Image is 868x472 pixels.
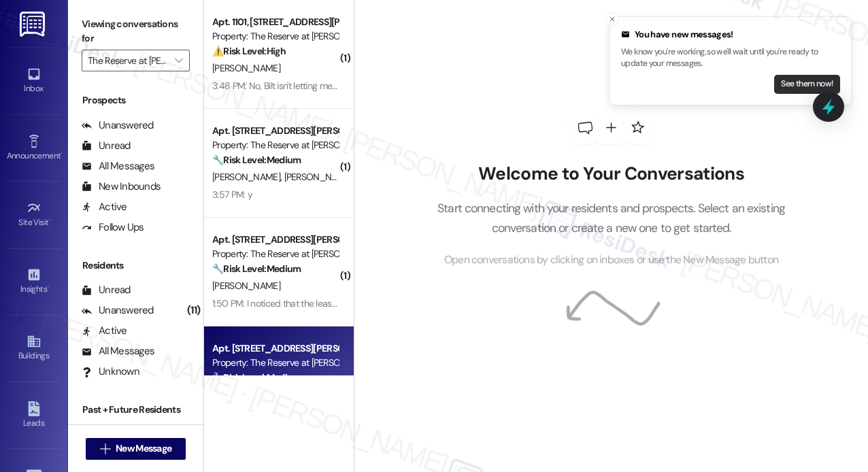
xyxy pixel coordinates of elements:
div: Prospects [68,93,203,107]
span: • [49,216,51,225]
div: Apt. [STREET_ADDRESS][PERSON_NAME] [212,124,338,138]
button: Close toast [605,12,619,26]
label: Viewing conversations for [82,14,190,50]
div: You have new messages! [621,28,840,41]
strong: 🔧 Risk Level: Medium [212,263,301,275]
div: Property: The Reserve at [PERSON_NAME][GEOGRAPHIC_DATA] [212,138,338,152]
h2: Welcome to Your Conversations [417,163,806,185]
a: Inbox [7,63,61,99]
strong: 🔧 Risk Level: Medium [212,154,301,166]
div: Follow Ups [82,220,144,235]
span: New Message [116,441,171,456]
div: Active [82,324,127,338]
div: (11) [184,300,203,321]
div: Past + Future Residents [68,403,203,417]
div: Unread [82,283,131,297]
div: Unanswered [82,303,154,318]
span: [PERSON_NAME] [212,280,280,292]
div: Active [82,200,127,214]
span: [PERSON_NAME] [212,171,284,183]
div: Property: The Reserve at [PERSON_NAME][GEOGRAPHIC_DATA] [212,247,338,261]
div: 3:48 PM: No, Bilt isn't letting me process payment. is it possible you can help? [212,80,514,92]
button: New Message [86,438,186,460]
div: Apt. [STREET_ADDRESS][PERSON_NAME] [212,233,338,247]
a: Buildings [7,330,61,367]
div: Residents [68,258,203,273]
div: Unanswered [82,118,154,133]
p: Start connecting with your residents and prospects. Select an existing conversation or create a n... [417,199,806,237]
div: Unread [82,139,131,153]
i:  [100,443,110,454]
span: [PERSON_NAME] [284,171,352,183]
strong: 🔧 Risk Level: Medium [212,371,301,384]
div: All Messages [82,344,154,358]
input: All communities [88,50,168,71]
span: • [47,282,49,292]
div: Property: The Reserve at [PERSON_NAME][GEOGRAPHIC_DATA] [212,356,338,370]
button: See them now! [774,75,840,94]
div: Apt. 1101, [STREET_ADDRESS][PERSON_NAME] [212,15,338,29]
div: All Messages [82,159,154,173]
div: 3:57 PM: y [212,188,252,201]
p: We know you're working, so we'll wait until you're ready to update your messages. [621,46,840,70]
div: New Inbounds [82,180,161,194]
span: Open conversations by clicking on inboxes or use the New Message button [444,252,778,269]
div: Unknown [82,365,139,379]
img: ResiDesk Logo [20,12,48,37]
span: • [61,149,63,158]
i:  [175,55,182,66]
div: Property: The Reserve at [PERSON_NAME][GEOGRAPHIC_DATA] [212,29,338,44]
a: Leads [7,397,61,434]
a: Site Visit • [7,197,61,233]
span: [PERSON_NAME] [212,62,280,74]
div: Apt. [STREET_ADDRESS][PERSON_NAME] [212,341,338,356]
a: Insights • [7,263,61,300]
strong: ⚠️ Risk Level: High [212,45,286,57]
